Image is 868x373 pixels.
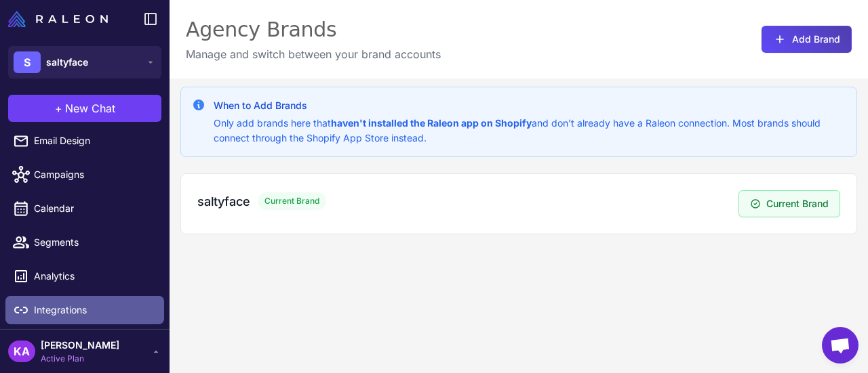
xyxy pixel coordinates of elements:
a: Calendar [5,194,164,223]
span: Current Brand [258,192,326,210]
span: Email Design [34,133,153,148]
span: + [55,100,62,116]
button: Current Brand [738,190,840,217]
span: Integrations [34,303,153,317]
a: Segments [5,228,164,257]
img: Raleon Logo [8,11,108,27]
div: S [14,51,41,73]
a: Integrations [5,296,164,324]
a: Open chat [822,327,859,364]
h3: When to Add Brands [214,98,846,113]
span: Analytics [34,269,153,284]
a: Email Design [5,127,164,155]
span: New Chat [65,100,115,116]
p: Only add brands here that and don't already have a Raleon connection. Most brands should connect ... [214,116,846,146]
div: KA [8,341,35,362]
span: [PERSON_NAME] [41,338,119,353]
span: Campaigns [34,167,153,182]
strong: haven't installed the Raleon app on Shopify [331,117,532,129]
span: Calendar [34,201,153,216]
div: Agency Brands [186,16,441,43]
span: saltyface [46,55,88,70]
button: Ssaltyface [8,46,161,79]
button: Add Brand [762,26,852,53]
button: +New Chat [8,95,161,122]
span: Active Plan [41,353,119,365]
a: Campaigns [5,160,164,189]
p: Manage and switch between your brand accounts [186,46,441,62]
h3: saltyface [197,192,250,211]
a: Analytics [5,262,164,290]
span: Segments [34,235,153,250]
